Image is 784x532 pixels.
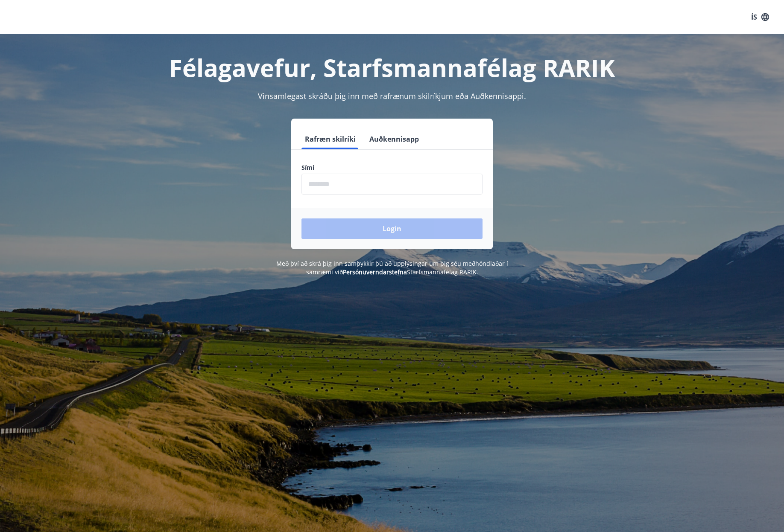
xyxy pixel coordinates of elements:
h1: Félagavefur, Starfsmannafélag RARIK [95,51,689,84]
a: Persónuverndarstefna [343,268,407,276]
button: ÍS [746,9,774,25]
button: Rafræn skilríki [301,129,359,149]
span: Með því að skrá þig inn samþykkir þú að upplýsingar um þig séu meðhöndlaðar í samræmi við Starfsm... [276,259,508,276]
span: Vinsamlegast skráðu þig inn með rafrænum skilríkjum eða Auðkennisappi. [258,91,526,101]
label: Sími [301,163,483,172]
button: Auðkennisapp [366,129,422,149]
